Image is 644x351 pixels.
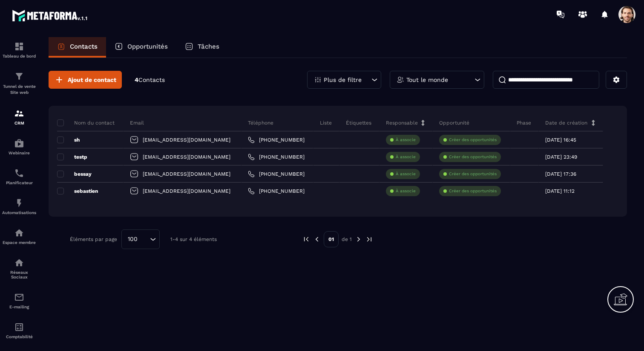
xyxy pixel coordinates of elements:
span: 100 [125,235,141,244]
p: À associe [396,171,416,177]
p: [DATE] 11:12 [545,188,575,194]
a: formationformationCRM [2,102,36,132]
img: scheduler [14,168,24,178]
p: bessay [57,171,92,177]
p: Contacts [70,43,98,50]
img: automations [14,138,24,148]
p: Plus de filtre [324,77,362,83]
img: formation [14,108,24,119]
a: social-networksocial-networkRéseaux Sociaux [2,251,36,286]
p: Planificateur [2,180,36,185]
img: automations [14,228,24,238]
span: Contacts [138,76,165,83]
p: Tunnel de vente Site web [2,84,36,96]
img: logo [12,8,89,23]
img: email [14,292,24,302]
p: de 1 [342,236,352,243]
p: Étiquettes [346,119,371,126]
a: [PHONE_NUMBER] [248,154,305,160]
img: automations [14,198,24,208]
a: formationformationTunnel de vente Site web [2,65,36,102]
p: sebastien [57,188,98,194]
a: formationformationTableau de bord [2,35,36,65]
a: Tâches [176,37,228,58]
a: [PHONE_NUMBER] [248,171,305,177]
a: [PHONE_NUMBER] [248,136,305,143]
a: automationsautomationsWebinaire [2,132,36,162]
p: [DATE] 23:49 [545,154,577,160]
p: Webinaire [2,151,36,155]
div: Search for option [121,229,160,249]
p: sh [57,136,80,143]
a: Contacts [49,37,106,58]
img: prev [313,235,321,243]
p: Tâches [198,43,219,50]
a: [PHONE_NUMBER] [248,188,305,194]
img: prev [302,235,310,243]
p: Comptabilité [2,334,36,339]
a: schedulerschedulerPlanificateur [2,162,36,191]
p: Opportunité [439,119,469,126]
img: accountant [14,322,24,332]
a: Opportunités [106,37,176,58]
p: Créer des opportunités [449,188,497,194]
p: Responsable [386,119,418,126]
img: next [365,235,373,243]
p: [DATE] 16:45 [545,137,576,143]
p: Téléphone [248,119,273,126]
a: automationsautomationsAutomatisations [2,191,36,221]
input: Search for option [141,235,148,244]
p: Créer des opportunités [449,137,497,143]
p: À associe [396,154,416,160]
p: CRM [2,121,36,125]
a: accountantaccountantComptabilité [2,316,36,345]
p: Liste [320,119,332,126]
p: Phase [517,119,531,126]
p: testp [57,154,87,160]
p: À associe [396,137,416,143]
img: formation [14,41,24,52]
p: Date de création [545,119,587,126]
p: Opportunités [127,43,168,50]
a: automationsautomationsEspace membre [2,221,36,251]
p: [DATE] 17:36 [545,171,576,177]
p: Espace membre [2,240,36,245]
p: Tableau de bord [2,54,36,58]
p: 4 [135,76,165,84]
p: Nom du contact [57,119,115,126]
p: 01 [324,231,339,247]
p: Automatisations [2,210,36,215]
p: E-mailing [2,305,36,309]
p: Réseaux Sociaux [2,270,36,279]
p: À associe [396,188,416,194]
a: emailemailE-mailing [2,286,36,316]
button: Ajout de contact [49,71,122,89]
p: Éléments par page [70,236,117,242]
img: next [355,235,362,243]
img: formation [14,71,24,81]
span: Ajout de contact [68,75,116,84]
p: Créer des opportunités [449,154,497,160]
p: Email [130,119,144,126]
img: social-network [14,258,24,268]
p: Tout le monde [406,77,448,83]
p: Créer des opportunités [449,171,497,177]
p: 1-4 sur 4 éléments [170,236,217,242]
